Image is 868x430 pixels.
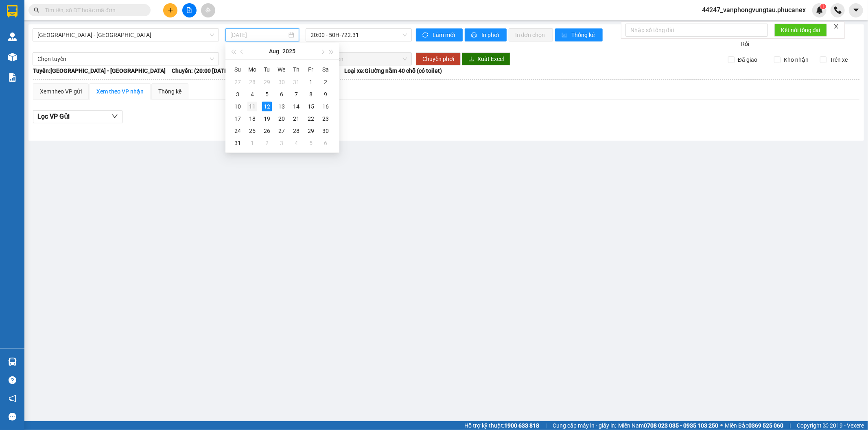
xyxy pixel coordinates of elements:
[509,28,553,41] button: In đơn chọn
[247,138,257,148] div: 1
[304,100,318,113] td: 2025-08-15
[318,113,333,125] td: 2025-08-23
[262,102,272,111] div: 12
[833,24,839,29] span: close
[45,6,141,15] input: Tìm tên, số ĐT hoặc mã đơn
[247,114,257,124] div: 18
[34,7,39,13] span: search
[291,77,301,87] div: 31
[318,63,333,76] th: Sa
[321,77,330,87] div: 2
[8,53,17,61] img: warehouse-icon
[822,4,824,9] span: 1
[289,113,304,125] td: 2025-08-21
[321,126,330,136] div: 30
[318,137,333,149] td: 2025-09-06
[8,33,17,41] img: warehouse-icon
[306,89,316,99] div: 8
[260,137,274,149] td: 2025-09-02
[735,55,761,64] span: Đã giao
[260,76,274,88] td: 2025-07-29
[33,67,166,74] b: Tuyến: [GEOGRAPHIC_DATA] - [GEOGRAPHIC_DATA]
[306,77,316,87] div: 1
[310,53,407,65] span: Chọn chuyến
[245,76,260,88] td: 2025-07-28
[245,125,260,137] td: 2025-08-25
[289,63,304,76] th: Th
[40,87,82,96] div: Xem theo VP gửi
[318,76,333,88] td: 2025-08-02
[230,137,245,149] td: 2025-08-31
[481,30,500,39] span: In phơi
[291,126,301,136] div: 28
[304,88,318,100] td: 2025-08-08
[274,137,289,149] td: 2025-09-03
[245,113,260,125] td: 2025-08-18
[291,138,301,148] div: 4
[572,30,596,39] span: Thống kê
[163,3,177,17] button: plus
[274,88,289,100] td: 2025-08-06
[96,87,144,96] div: Xem theo VP nhận
[433,30,456,39] span: Làm mới
[291,114,301,124] div: 21
[849,3,863,17] button: caret-down
[644,422,718,429] strong: 0708 023 035 - 0935 103 250
[289,137,304,149] td: 2025-09-04
[774,24,827,37] button: Kết nối tổng đài
[9,413,16,421] span: message
[230,113,245,125] td: 2025-08-17
[277,138,286,148] div: 3
[344,66,442,75] span: Loại xe: Giường nằm 40 chỗ (có toilet)
[230,88,245,100] td: 2025-08-03
[9,395,16,402] span: notification
[304,113,318,125] td: 2025-08-22
[233,114,243,124] div: 17
[318,88,333,100] td: 2025-08-09
[245,137,260,149] td: 2025-09-01
[37,29,214,41] span: Nha Trang - Sài Gòn
[158,87,181,96] div: Thống kê
[269,43,279,59] button: Aug
[277,114,286,124] div: 20
[112,113,118,119] span: down
[230,76,245,88] td: 2025-07-27
[306,126,316,136] div: 29
[725,421,783,430] span: Miền Bắc
[853,7,860,14] span: caret-down
[321,102,330,111] div: 16
[33,110,122,123] button: Lọc VP Gửi
[274,63,289,76] th: We
[720,424,723,427] span: ⚪️
[233,89,243,99] div: 3
[230,100,245,113] td: 2025-08-10
[282,43,295,59] button: 2025
[262,114,272,124] div: 19
[247,89,257,99] div: 4
[834,7,842,14] img: phone-icon
[289,76,304,88] td: 2025-07-31
[465,28,507,41] button: printerIn phơi
[277,126,286,136] div: 27
[247,126,257,136] div: 25
[504,422,539,429] strong: 1900 633 818
[277,102,286,111] div: 13
[318,100,333,113] td: 2025-08-16
[416,28,463,41] button: syncLàm mới
[289,125,304,137] td: 2025-08-28
[233,102,243,111] div: 10
[422,32,429,39] span: sync
[260,100,274,113] td: 2025-08-12
[553,421,616,430] span: Cung cấp máy in - giấy in:
[464,421,539,430] span: Hỗ trợ kỹ thuật:
[260,88,274,100] td: 2025-08-05
[789,421,791,430] span: |
[233,77,243,87] div: 27
[291,102,301,111] div: 14
[306,102,316,111] div: 15
[820,4,826,9] sup: 1
[277,89,286,99] div: 6
[247,102,257,111] div: 11
[274,125,289,137] td: 2025-08-27
[289,100,304,113] td: 2025-08-14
